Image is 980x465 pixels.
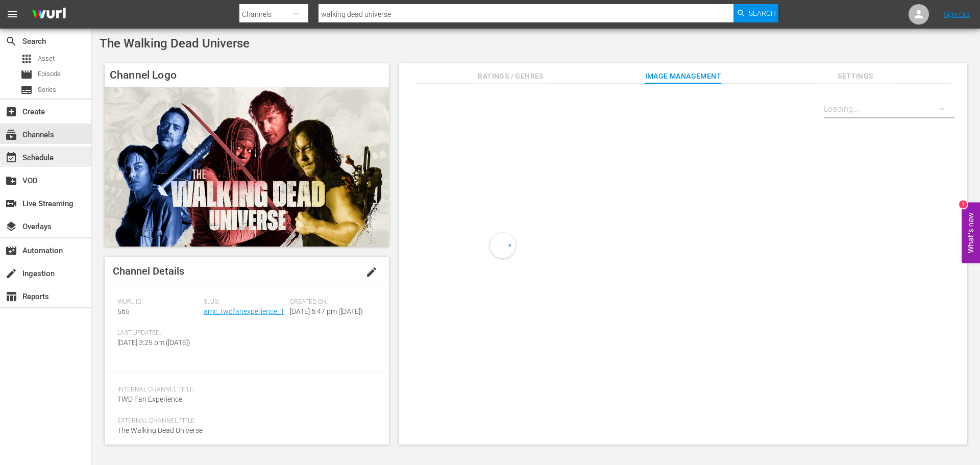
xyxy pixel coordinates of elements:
span: Last Updated: [117,329,199,337]
span: TWD Fan Experience [117,395,182,403]
span: Create [5,106,17,118]
button: Search [733,4,778,22]
span: Asset [20,53,33,65]
button: edit [359,260,384,284]
span: The Walking Dead Universe [100,36,250,51]
span: Channels [5,129,17,141]
span: Live Streaming [5,198,17,210]
div: 1 [959,200,967,208]
span: Series [38,85,56,95]
span: Ratings / Genres [473,70,549,83]
span: Image Management [645,70,721,83]
span: Automation [5,244,17,257]
span: Episode [38,69,61,79]
span: Reports [5,290,17,303]
h4: Channel Logo [105,63,389,87]
span: VOD [5,175,17,187]
span: Created On: [290,298,371,306]
span: Search [749,4,776,22]
span: Slug: [204,298,285,306]
span: Overlays [5,221,17,233]
span: edit [365,266,378,278]
span: Series [20,84,33,96]
span: Episode [20,68,33,81]
span: 565 [117,307,130,315]
span: Settings [817,70,894,83]
span: Channel Details [113,265,184,277]
a: amc_twdfanexperience_1 [204,307,284,315]
span: [DATE] 3:25 pm ([DATE]) [117,338,190,347]
button: Open Feedback Widget [962,202,980,263]
span: menu [6,8,18,20]
span: Wurl ID: [117,298,199,306]
span: Internal Channel Title: [117,386,371,394]
a: Sign Out [944,10,970,18]
span: External Channel Title: [117,417,371,425]
span: [DATE] 6:47 pm ([DATE]) [290,307,363,315]
span: The Walking Dead Universe [117,426,203,434]
span: Search [5,35,17,47]
span: Asset [38,54,55,64]
img: ans4CAIJ8jUAAAAAAAAAAAAAAAAAAAAAAAAgQb4GAAAAAAAAAAAAAAAAAAAAAAAAJMjXAAAAAAAAAAAAAAAAAAAAAAAAgAT5G... [24,3,73,27]
span: Schedule [5,152,17,164]
img: The Walking Dead Universe [105,87,389,247]
span: Ingestion [5,267,17,280]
